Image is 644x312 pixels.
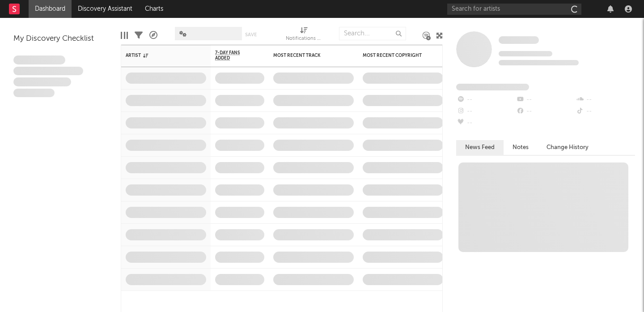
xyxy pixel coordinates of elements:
span: Praesent ac interdum [13,77,71,86]
button: Notes [504,140,538,155]
div: -- [576,94,635,106]
span: 0 fans last week [499,60,579,65]
button: Change History [538,140,597,155]
span: Tracking Since: [DATE] [499,51,552,56]
span: Integer aliquet in purus et [13,67,83,76]
div: -- [516,106,575,117]
div: Edit Columns [121,22,128,48]
div: Notifications (Artist) [286,22,322,48]
div: -- [456,117,516,129]
span: Fans Added by Platform [456,84,529,90]
input: Search... [339,27,406,40]
div: -- [576,106,635,117]
div: Notifications (Artist) [286,34,322,44]
a: Some Artist [499,36,539,45]
div: Filters [135,22,143,48]
div: Most Recent Copyright [363,53,430,58]
div: Artist [126,53,193,58]
span: Lorem ipsum dolor [13,56,65,64]
div: A&R Pipeline [149,22,157,48]
input: Search for artists [447,4,581,15]
span: 7-Day Fans Added [215,50,251,61]
button: News Feed [456,140,504,155]
div: -- [456,94,516,106]
div: -- [456,106,516,117]
div: Most Recent Track [273,53,340,58]
span: Aliquam viverra [13,89,55,98]
span: Some Artist [499,36,539,44]
button: Filter by 7-Day Fans Added [255,51,264,60]
button: Filter by Most Recent Track [345,51,354,60]
button: Filter by Artist [197,51,206,60]
button: Save [245,32,257,37]
div: My Discovery Checklist [13,34,107,44]
button: Filter by Most Recent Copyright [434,51,443,60]
div: -- [516,94,575,106]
